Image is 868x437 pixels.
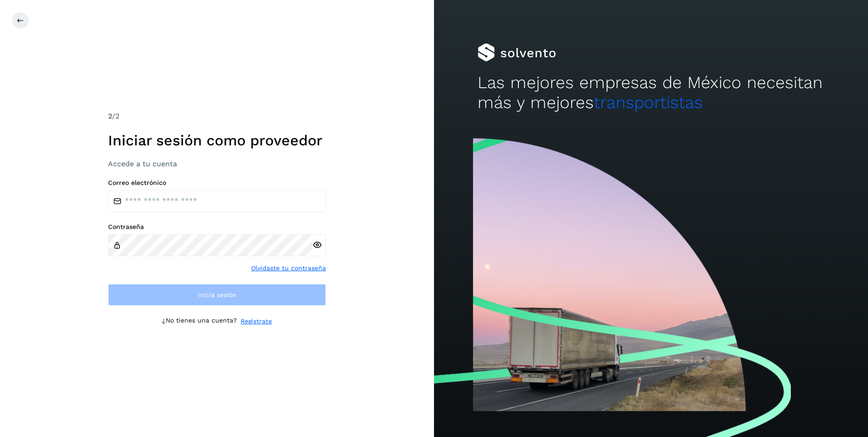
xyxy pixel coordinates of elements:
[198,292,237,298] span: Inicia sesión
[478,73,825,113] h2: Las mejores empresas de México necesitan más y mejores
[108,159,326,168] h3: Accede a tu cuenta
[108,179,326,187] label: Correo electrónico
[108,223,326,231] label: Contraseña
[108,111,326,122] div: /2
[108,132,326,149] h1: Iniciar sesión como proveedor
[251,263,326,273] a: Olvidaste tu contraseña
[162,317,237,326] p: ¿No tienes una cuenta?
[108,284,326,306] button: Inicia sesión
[241,317,272,326] a: Regístrate
[594,93,703,112] span: transportistas
[108,112,112,120] span: 2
